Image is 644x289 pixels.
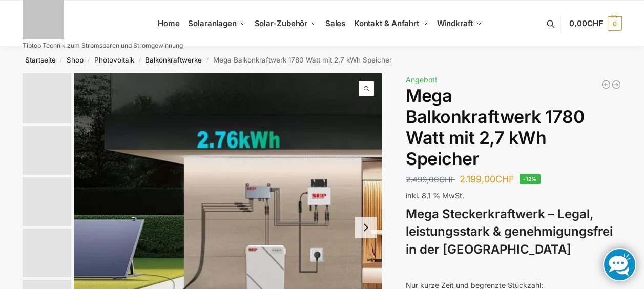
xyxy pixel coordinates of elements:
[460,174,514,184] bdi: 2.199,00
[321,1,349,47] a: Sales
[134,56,145,65] span: /
[349,1,432,47] a: Kontakt & Anfahrt
[520,174,541,184] span: -12%
[406,75,437,84] span: Angebot!
[255,18,308,28] span: Solar-Zubehör
[406,175,455,184] bdi: 2.499,00
[406,207,613,257] strong: Mega Steckerkraftwerk – Legal, leistungsstark & genehmigungsfrei in der [GEOGRAPHIC_DATA]
[569,8,621,39] a: 0,00CHF 0
[325,18,346,28] span: Sales
[4,47,640,73] nav: Breadcrumb
[84,56,94,65] span: /
[439,175,455,184] span: CHF
[23,43,183,49] p: Tiptop Technik zum Stromsparen und Stromgewinnung
[495,174,514,184] span: CHF
[406,191,464,200] span: inkl. 8,1 % MwSt.
[406,86,621,169] h1: Mega Balkonkraftwerk 1780 Watt mit 2,7 kWh Speicher
[188,18,237,28] span: Solaranlagen
[250,1,321,47] a: Solar-Zubehör
[25,56,56,64] a: Startseite
[432,1,486,47] a: Windkraft
[23,126,71,175] img: 4 mal bificiale Solarmodule
[67,56,84,64] a: Shop
[601,79,611,90] a: Balkonkraftwerk 405/600 Watt erweiterbar
[202,56,213,65] span: /
[611,79,621,90] a: 890/600 Watt Solarkraftwerk + 2,7 KW Batteriespeicher Genehmigungsfrei
[23,229,71,277] img: Bificial 30 % mehr Leistung
[355,217,377,238] button: Next slide
[184,1,250,47] a: Solaranlagen
[437,18,473,28] span: Windkraft
[354,18,419,28] span: Kontakt & Anfahrt
[23,177,71,226] img: Bificial im Vergleich zu billig Modulen
[56,56,67,65] span: /
[569,18,603,28] span: 0,00
[23,73,71,123] img: Balkonkraftwerk mit grossem Speicher
[608,16,622,31] span: 0
[587,18,603,28] span: CHF
[94,56,134,64] a: Photovoltaik
[145,56,202,64] a: Balkonkraftwerke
